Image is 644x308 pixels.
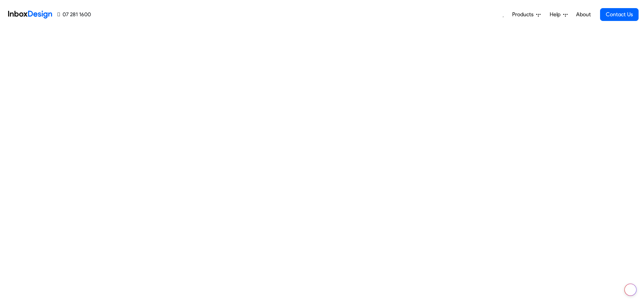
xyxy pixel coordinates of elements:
a: Contact Us [600,8,639,21]
span: Help [550,10,563,19]
a: Products [509,8,543,21]
a: About [574,8,593,21]
a: Help [547,8,570,21]
span: Products [512,10,536,19]
a: 07 281 1600 [57,10,91,19]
